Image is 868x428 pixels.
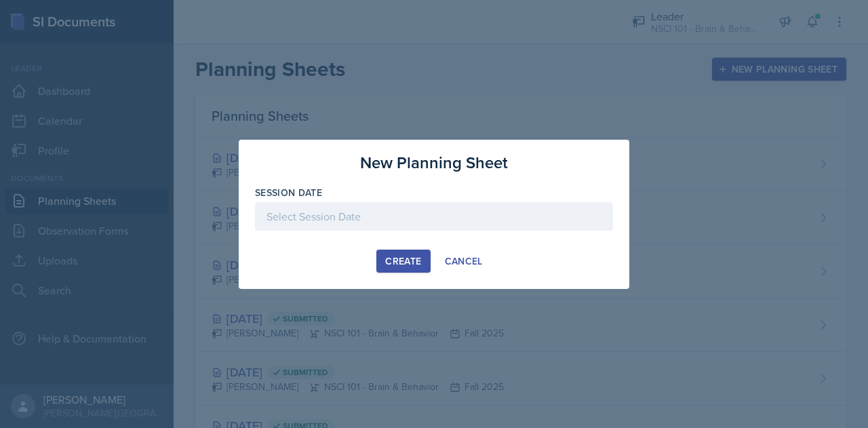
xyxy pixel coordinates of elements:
div: Cancel [445,256,483,267]
label: Session Date [255,186,322,199]
button: Create [376,250,430,273]
button: Cancel [436,250,492,273]
h3: New Planning Sheet [360,151,508,175]
div: Create [385,256,421,267]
